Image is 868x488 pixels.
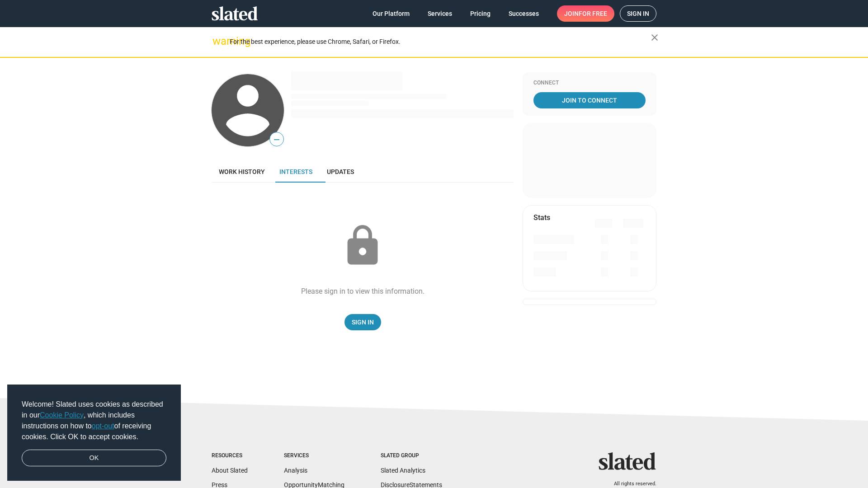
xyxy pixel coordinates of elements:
a: Cookie Policy [40,411,84,419]
a: Updates [320,161,361,183]
span: Successes [509,5,539,22]
a: Interests [272,161,320,183]
a: opt-out [92,422,114,430]
a: Analysis [284,467,307,474]
mat-icon: lock [340,223,385,268]
a: Sign In [344,314,381,330]
div: cookieconsent [7,385,181,481]
div: Slated Group [381,452,442,460]
span: for free [579,5,607,22]
span: — [270,134,283,145]
span: Sign In [352,314,374,330]
a: Slated Analytics [381,467,425,474]
span: Join To Connect [535,92,644,108]
span: Pricing [470,5,491,22]
mat-card-title: Stats [533,213,550,222]
a: Join To Connect [533,92,646,108]
span: Sign in [627,6,649,21]
div: For the best experience, please use Chrome, Safari, or Firefox. [230,36,651,48]
a: Successes [501,5,546,22]
div: Please sign in to view this information. [301,286,425,296]
span: Services [428,5,452,22]
div: Connect [533,80,646,87]
span: Welcome! Slated uses cookies as described in our , which includes instructions on how to of recei... [22,399,166,442]
a: Sign in [620,5,656,22]
span: Interests [279,168,312,175]
a: Pricing [463,5,498,22]
a: Our Platform [365,5,417,22]
mat-icon: close [649,32,660,43]
span: Work history [219,168,265,175]
span: Updates [327,168,354,175]
a: Joinfor free [557,5,614,22]
a: dismiss cookie message [22,450,166,467]
a: Services [420,5,459,22]
mat-icon: warning [212,36,223,47]
a: Work history [212,161,272,183]
div: Resources [212,452,248,460]
span: Our Platform [373,5,410,22]
a: About Slated [212,467,248,474]
span: Join [564,5,607,22]
div: Services [284,452,344,460]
